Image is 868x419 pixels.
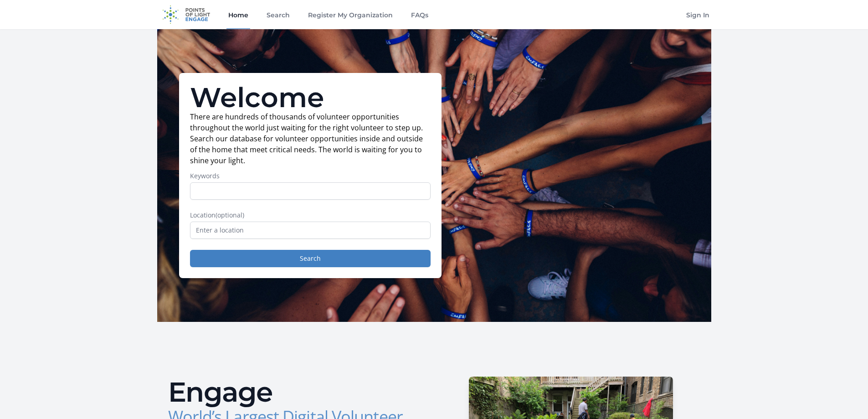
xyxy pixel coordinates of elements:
[168,378,427,406] h2: Engage
[190,171,431,181] label: Keywords
[190,84,431,111] h1: Welcome
[216,211,244,219] span: (optional)
[190,222,431,239] input: Enter a location
[190,111,431,166] p: There are hundreds of thousands of volunteer opportunities throughout the world just waiting for ...
[190,250,431,267] button: Search
[190,211,431,220] label: Location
